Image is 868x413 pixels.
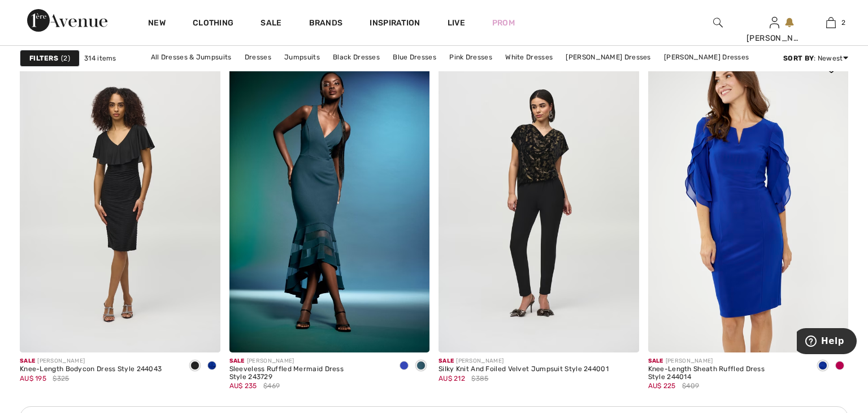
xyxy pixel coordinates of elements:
[148,18,166,30] a: New
[648,358,663,364] span: Sale
[648,51,849,352] a: Knee-Length Sheath Ruffled Dress Style 244014. Rich berry
[471,373,488,384] span: $385
[770,16,779,29] img: My Info
[797,328,857,356] iframe: Opens a widget where you can find more information
[500,50,558,64] a: White Dresses
[29,53,58,63] strong: Filters
[560,50,656,64] a: [PERSON_NAME] Dresses
[803,16,858,29] a: 2
[53,373,69,384] span: $325
[770,17,779,28] a: Sign In
[439,357,609,365] div: [PERSON_NAME]
[747,32,802,44] div: [PERSON_NAME]
[826,16,836,29] img: My Bag
[203,357,220,376] div: Royal Sapphire 163
[648,357,806,365] div: [PERSON_NAME]
[682,381,699,391] span: $409
[239,50,277,64] a: Dresses
[648,382,676,390] span: AU$ 225
[309,18,343,30] a: Brands
[396,357,413,376] div: Royal Sapphire 163
[841,18,845,28] span: 2
[439,51,639,352] img: Silky Knit And Foiled Velvet Jumpsuit Style 244001. Black/Gold
[263,381,280,391] span: $469
[783,53,848,63] div: : Newest
[370,18,420,30] span: Inspiration
[387,50,442,64] a: Blue Dresses
[279,50,325,64] a: Jumpsuits
[20,357,162,365] div: [PERSON_NAME]
[831,357,848,376] div: Rich berry
[713,16,723,29] img: search the website
[61,53,70,63] span: 2
[229,51,430,352] img: Sleeveless Ruffled Mermaid Dress Style 243729. Royal Sapphire 163
[193,18,233,30] a: Clothing
[439,365,609,373] div: Silky Knit And Foiled Velvet Jumpsuit Style 244001
[20,51,220,352] img: Knee-Length Bodycon Dress Style 244043. Black
[229,358,245,364] span: Sale
[783,54,814,62] strong: Sort By
[27,9,107,32] img: 1ère Avenue
[448,17,465,29] a: Live
[327,50,385,64] a: Black Dresses
[20,365,162,373] div: Knee-Length Bodycon Dress Style 244043
[814,357,831,376] div: Royal Sapphire 163
[492,17,515,29] a: Prom
[229,357,387,365] div: [PERSON_NAME]
[413,357,429,376] div: Twilight
[20,375,46,382] span: AU$ 195
[261,18,281,30] a: Sale
[20,358,35,364] span: Sale
[186,357,203,376] div: Black
[439,358,454,364] span: Sale
[229,382,257,390] span: AU$ 235
[84,53,116,63] span: 314 items
[648,365,806,381] div: Knee-Length Sheath Ruffled Dress Style 244014
[145,50,237,64] a: All Dresses & Jumpsuits
[444,50,498,64] a: Pink Dresses
[658,50,754,64] a: [PERSON_NAME] Dresses
[439,375,465,382] span: AU$ 212
[229,365,387,381] div: Sleeveless Ruffled Mermaid Dress Style 243729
